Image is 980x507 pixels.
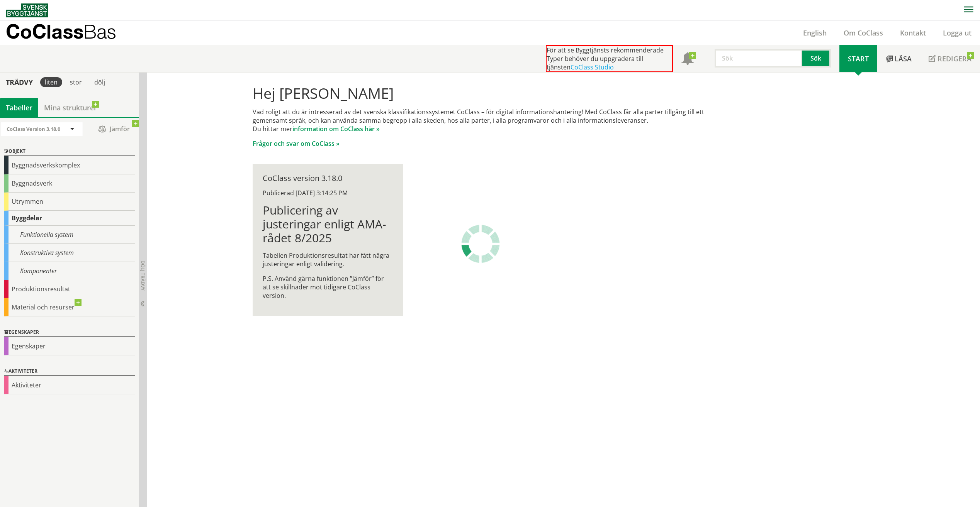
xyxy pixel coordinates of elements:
a: Läsa [877,45,920,72]
a: Start [839,45,877,72]
span: Dölj trädvy [139,260,146,291]
p: CoClass [6,27,116,36]
h1: Publicering av justeringar enligt AMA-rådet 8/2025 [263,203,393,245]
span: Redigera [938,54,972,63]
a: Frågor och svar om CoClass » [253,139,340,148]
a: CoClassBas [6,21,133,45]
span: Jämför [91,122,137,136]
span: CoClass Version 3.18.0 [7,125,60,132]
a: Om CoClass [835,28,892,37]
div: Material och resurser [4,298,135,316]
div: Egenskaper [4,328,135,337]
div: Objekt [4,147,135,156]
div: Aktiviteter [4,376,135,394]
button: Sök [802,49,831,68]
div: Produktionsresultat [4,280,135,298]
div: liten [40,77,62,87]
input: Sök [715,49,802,68]
a: Mina strukturer [38,98,103,117]
div: Aktiviteter [4,367,135,376]
div: Byggnadsverk [4,174,135,193]
a: Redigera [920,45,980,72]
div: Egenskaper [4,337,135,355]
div: Byggdelar [4,211,135,226]
a: English [795,28,835,37]
div: stor [65,77,87,87]
span: Start [848,54,869,63]
span: Bas [83,20,116,43]
p: P.S. Använd gärna funktionen ”Jämför” för att se skillnader mot tidigare CoClass version. [263,274,393,300]
div: Utrymmen [4,193,135,211]
div: Konstruktiva system [4,244,135,262]
img: Svensk Byggtjänst [6,3,48,17]
a: information om CoClass här » [292,125,380,133]
h1: Hej [PERSON_NAME] [253,84,727,101]
div: Komponenter [4,262,135,280]
p: Tabellen Produktionsresultat har fått några justeringar enligt validering. [263,251,393,268]
div: Funktionella system [4,226,135,244]
p: Vad roligt att du är intresserad av det svenska klassifikationssystemet CoClass – för digital inf... [253,108,727,133]
div: Publicerad [DATE] 3:14:25 PM [263,189,393,197]
div: Byggnadsverkskomplex [4,156,135,174]
a: CoClass Studio [571,63,614,71]
div: dölj [90,77,110,87]
a: Kontakt [892,28,934,37]
div: För att se Byggtjänsts rekommenderade Typer behöver du uppgradera till tjänsten [546,45,673,72]
span: Notifikationer [681,53,694,66]
a: Logga ut [934,28,980,37]
span: Läsa [895,54,912,63]
div: Trädvy [2,78,37,86]
div: CoClass version 3.18.0 [263,174,393,183]
img: Laddar [461,225,500,263]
